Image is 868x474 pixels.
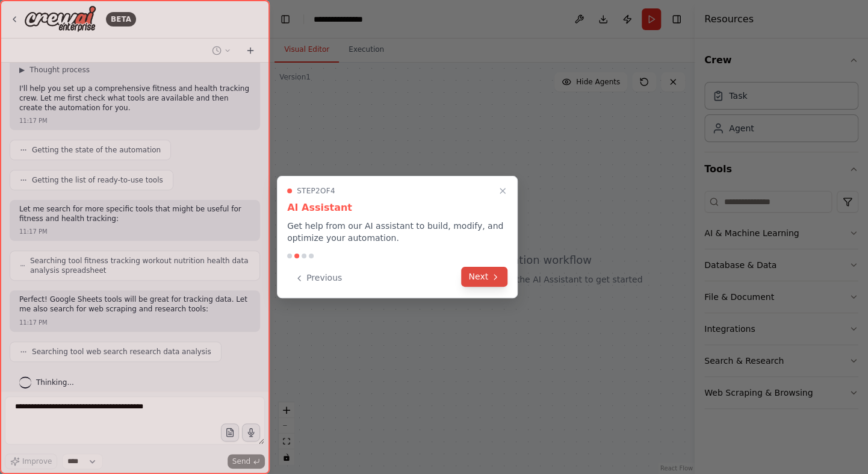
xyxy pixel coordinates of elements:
button: Close walkthrough [495,184,510,198]
p: Get help from our AI assistant to build, modify, and optimize your automation. [287,220,507,244]
button: Previous [287,268,349,288]
span: Step 2 of 4 [297,186,335,196]
h3: AI Assistant [287,201,507,215]
button: Next [461,267,507,287]
button: Hide left sidebar [277,11,294,28]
